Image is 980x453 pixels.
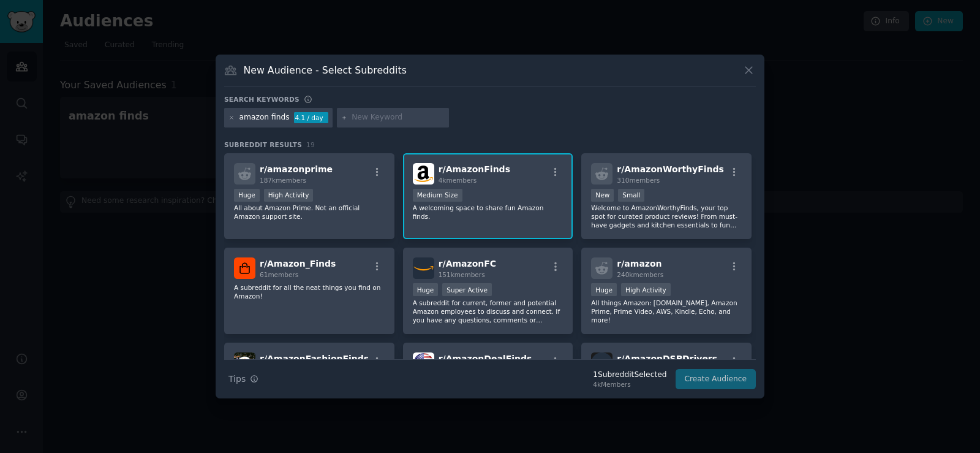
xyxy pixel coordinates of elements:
[591,283,617,296] div: Huge
[306,141,315,148] span: 19
[439,271,485,278] span: 151k members
[244,64,407,77] h3: New Audience - Select Subreddits
[621,283,671,296] div: High Activity
[413,204,563,221] p: A welcoming space to share fun Amazon finds.
[617,259,661,268] span: r/ amazon
[234,204,385,221] p: All about Amazon Prime. Not an official Amazon support site.
[260,177,306,184] span: 187k members
[439,164,510,174] span: r/ AmazonFinds
[591,189,614,202] div: New
[228,373,246,386] span: Tips
[260,259,336,268] span: r/ Amazon_Finds
[413,283,439,296] div: Huge
[591,352,612,374] img: AmazonDSPDrivers
[234,283,385,300] p: A subreddit for all the neat things you find on Amazon!
[224,95,300,104] h3: Search keywords
[591,299,742,324] p: All things Amazon: [DOMAIN_NAME], Amazon Prime, Prime Video, AWS, Kindle, Echo, and more!
[234,189,260,202] div: Huge
[618,189,644,202] div: Small
[413,299,563,324] p: A subreddit for current, former and potential Amazon employees to discuss and connect. If you hav...
[413,257,434,279] img: AmazonFC
[593,380,666,389] div: 4k Members
[413,189,462,202] div: Medium Size
[593,370,666,381] div: 1 Subreddit Selected
[617,354,717,364] span: r/ AmazonDSPDrivers
[413,352,434,374] img: AmazonDealFinds
[224,368,263,390] button: Tips
[439,259,496,268] span: r/ AmazonFC
[294,112,328,123] div: 4.1 / day
[224,140,302,149] span: Subreddit Results
[260,354,369,364] span: r/ AmazonFashionFinds
[617,271,663,278] span: 240k members
[439,177,477,184] span: 4k members
[352,112,445,123] input: New Keyword
[234,257,255,279] img: Amazon_Finds
[617,164,724,174] span: r/ AmazonWorthyFinds
[264,189,314,202] div: High Activity
[591,204,742,229] p: Welcome to AmazonWorthyFinds, your top spot for curated product reviews! From must-have gadgets a...
[439,354,532,364] span: r/ AmazonDealFinds
[413,163,434,185] img: AmazonFinds
[617,177,660,184] span: 310 members
[239,112,290,123] div: amazon finds
[234,352,255,374] img: AmazonFashionFinds
[442,283,492,296] div: Super Active
[260,164,333,174] span: r/ amazonprime
[260,271,298,278] span: 61 members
